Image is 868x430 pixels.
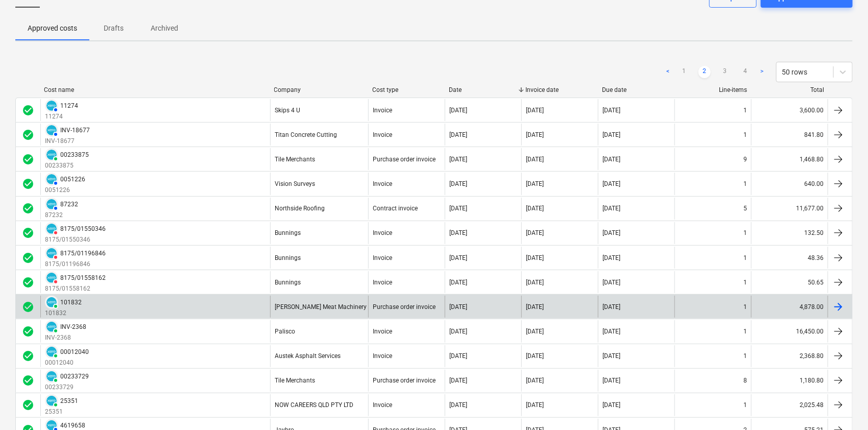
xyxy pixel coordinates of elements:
[743,131,747,138] div: 1
[275,401,353,409] div: NOW CAREERS QLD PTY LTD
[45,173,58,186] div: Invoice has been synced with Xero and its status is currently AUTHORISED
[373,229,392,236] div: Invoice
[275,107,300,114] div: Skips 4 U
[751,222,828,244] div: 132.50
[275,254,301,261] div: Bunnings
[373,131,392,138] div: Invoice
[22,325,34,338] span: check_circle
[22,153,34,165] span: check_circle
[743,328,747,335] div: 1
[60,201,78,208] div: 87232
[743,254,747,261] div: 1
[22,374,34,387] span: check_circle
[45,260,106,269] p: 8175/01196846
[46,199,57,209] img: xero.svg
[751,271,828,293] div: 50.65
[743,352,747,360] div: 1
[602,328,620,335] div: [DATE]
[22,252,34,264] div: Invoice was approved
[526,156,544,163] div: [DATE]
[743,180,747,187] div: 1
[449,352,467,360] div: [DATE]
[275,180,315,187] div: Vision Surveys
[449,86,517,93] div: Date
[22,350,34,362] div: Invoice was approved
[46,297,57,307] img: xero.svg
[22,350,34,362] span: check_circle
[743,279,747,286] div: 1
[22,178,34,190] span: check_circle
[22,227,34,239] span: check_circle
[28,23,77,34] p: Approved costs
[373,328,392,335] div: Invoice
[751,296,828,318] div: 4,878.00
[449,377,467,384] div: [DATE]
[602,254,620,261] div: [DATE]
[525,86,594,93] div: Invoice date
[22,178,34,190] div: Invoice was approved
[449,279,467,286] div: [DATE]
[526,254,544,261] div: [DATE]
[373,107,392,114] div: Invoice
[275,229,301,236] div: Bunnings
[449,229,467,236] div: [DATE]
[45,345,58,359] div: Invoice has been synced with Xero and its status is currently PAID
[46,396,57,406] img: xero.svg
[22,227,34,239] div: Invoice was approved
[373,205,418,212] div: Contract invoice
[449,254,467,261] div: [DATE]
[60,250,106,257] div: 8175/01196846
[373,303,436,310] div: Purchase order invoice
[60,373,89,380] div: 00233729
[45,247,58,260] div: Invoice has been synced with Xero and its status is currently DELETED
[373,180,392,187] div: Invoice
[602,180,620,187] div: [DATE]
[372,86,441,93] div: Cost type
[60,397,78,404] div: 25351
[751,345,828,367] div: 2,368.80
[602,107,620,114] div: [DATE]
[22,301,34,313] span: check_circle
[449,156,467,163] div: [DATE]
[45,320,58,333] div: Invoice has been synced with Xero and its status is currently PAID
[743,377,747,384] div: 8
[275,205,325,212] div: Northside Roofing
[751,124,828,146] div: 841.80
[275,131,337,138] div: Titan Concrete Cutting
[526,328,544,335] div: [DATE]
[698,66,711,78] a: Page 2 is your current page
[46,322,57,332] img: xero.svg
[46,371,57,381] img: xero.svg
[679,86,748,93] div: Line-items
[22,104,34,116] span: check_circle
[60,299,82,306] div: 101832
[22,104,34,116] div: Invoice was approved
[60,225,106,232] div: 8175/01550346
[44,86,266,93] div: Cost name
[449,180,467,187] div: [DATE]
[373,254,392,261] div: Invoice
[45,161,89,170] p: 00233875
[275,352,341,360] div: Austek Asphalt Services
[373,279,392,286] div: Invoice
[45,99,58,112] div: Invoice has been synced with Xero and its status is currently AUTHORISED
[526,352,544,360] div: [DATE]
[449,303,467,310] div: [DATE]
[526,180,544,187] div: [DATE]
[526,279,544,286] div: [DATE]
[22,129,34,141] div: Invoice was approved
[274,86,364,93] div: Company
[46,150,57,160] img: xero.svg
[46,273,57,283] img: xero.svg
[102,23,126,34] p: Drafts
[22,399,34,411] div: Invoice was approved
[373,377,436,384] div: Purchase order invoice
[45,186,85,195] p: 0051226
[22,301,34,313] div: Invoice was approved
[751,320,828,342] div: 16,450.00
[743,401,747,409] div: 1
[751,198,828,220] div: 11,677.00
[602,86,670,93] div: Due date
[602,229,620,236] div: [DATE]
[275,377,315,384] div: Tile Merchants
